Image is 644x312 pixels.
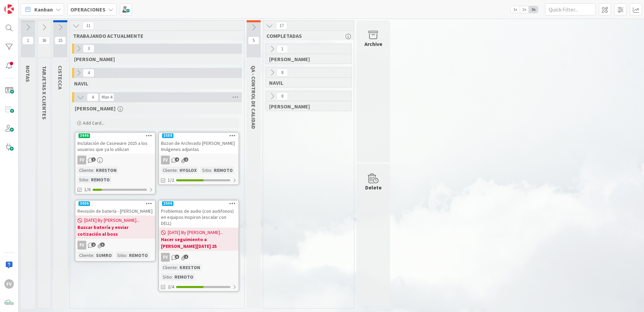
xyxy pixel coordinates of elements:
div: 3646 [78,133,90,138]
span: 3 [100,242,105,247]
input: Quick Filter... [545,3,595,16]
div: 3646 [75,133,155,139]
div: KRESTON [178,264,202,271]
div: Max 4 [102,96,112,99]
span: TRABAJANDO ACTUALMENTE [73,32,236,39]
span: 11 [83,22,94,30]
span: 5 [248,36,259,45]
div: SUMRO [94,252,114,259]
span: NAVIL [74,80,88,87]
div: Revisión de batería - [PERSON_NAME] [75,207,155,215]
span: : [126,252,127,259]
a: 3506Problemas de audio (con audifonos) en equipos Inspiron (escalar con DELL)[DATE] By [PERSON_NA... [158,200,239,292]
span: : [88,176,89,183]
span: 1 [184,255,188,259]
div: FV [161,253,170,262]
span: 1x [511,6,520,13]
a: 3646Instalación de Caseware 2025 a los usuarios que ya lo utilizanFVCliente:KRESTONSitio:REMOTO1/6 [75,132,156,194]
a: 3588Buzon de Archivado [PERSON_NAME] Imágenes adjuntasFVCliente:HYGLOXSitio:REMOTO1/2 [158,132,239,185]
div: Cliente [77,166,93,174]
div: FV [75,241,155,250]
div: REMOTO [212,166,234,174]
span: GABRIEL [74,56,115,62]
span: 1/2 [168,177,174,184]
span: [DATE] By [PERSON_NAME]... [84,217,139,224]
div: 3606Revisión de batería - [PERSON_NAME] [75,201,155,215]
span: 36 [38,36,50,45]
div: 3646Instalación de Caseware 2025 a los usuarios que ya lo utilizan [75,133,155,154]
span: Add Card... [83,120,104,126]
div: Instalación de Caseware 2025 a los usuarios que ya lo utilizan [75,139,155,154]
img: Visit kanbanzone.com [4,4,14,14]
span: NOTAS [25,66,31,82]
b: Buscar batería y enviar cotización al boss [77,224,153,237]
div: 3506 [159,201,238,207]
span: 4 [83,69,94,77]
span: 4 [87,93,98,101]
div: FV [159,253,238,262]
span: 2 [184,157,188,162]
span: 2 [91,242,96,247]
span: : [177,166,178,174]
div: 3606 [78,201,90,206]
div: 3588Buzon de Archivado [PERSON_NAME] Imágenes adjuntas [159,133,238,154]
span: 8 [277,69,288,77]
div: FV [77,156,86,164]
div: FV [161,156,170,164]
div: Delete [365,183,382,191]
span: : [172,273,173,281]
div: REMOTO [89,176,111,183]
span: FERNANDO [269,103,343,110]
span: Kanban [34,5,53,14]
div: FV [159,156,238,164]
span: : [211,166,212,174]
div: 3588 [162,133,173,138]
div: 3506Problemas de audio (con audifonos) en equipos Inspiron (escalar con DELL) [159,201,238,228]
span: : [93,166,94,174]
span: 6 [175,255,179,259]
span: 1 [91,157,96,162]
div: Sitio [161,273,172,281]
div: FV [77,241,86,250]
div: Cliente [161,166,177,174]
div: 3606 [75,201,155,207]
span: GABRIEL [269,56,343,62]
div: Sitio [77,176,88,183]
span: CISTECCA [57,66,64,89]
span: TARJETAS X CLIENTES [41,66,48,120]
div: Sitio [200,166,211,174]
span: : [177,264,178,271]
span: 3x [529,6,538,13]
b: OPERACIONES [70,6,105,13]
img: avatar [4,298,14,308]
div: Cliente [77,252,93,259]
span: NAVIL [269,79,343,86]
span: COMPLETADAS [266,32,346,39]
a: 3606Revisión de batería - [PERSON_NAME][DATE] By [PERSON_NAME]...Buscar batería y enviar cotizaci... [75,200,156,262]
div: REMOTO [127,252,150,259]
span: 2/4 [168,283,174,290]
span: 3 [83,45,94,53]
div: FV [75,156,155,164]
div: HYGLOX [178,166,198,174]
span: 2x [520,6,529,13]
div: 3506 [162,201,173,206]
div: 3588 [159,133,238,139]
div: FV [4,279,14,289]
span: 4 [175,157,179,162]
span: 15 [55,36,66,45]
div: Archive [364,40,382,48]
span: 8 [277,92,288,100]
div: Problemas de audio (con audifonos) en equipos Inspiron (escalar con DELL) [159,207,238,228]
span: 1 [22,36,34,45]
span: : [93,252,94,259]
div: Sitio [116,252,126,259]
b: Hacer seguimiento a [PERSON_NAME][DATE] 25 [161,236,236,250]
span: [DATE] By [PERSON_NAME]... [168,229,223,236]
span: 1/6 [84,186,91,193]
span: FERNANDO [75,105,116,112]
span: 17 [276,22,287,30]
span: QA - CONTROL DE CALIDAD [250,66,257,129]
div: Buzon de Archivado [PERSON_NAME] Imágenes adjuntas [159,139,238,154]
span: 1 [277,45,288,53]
